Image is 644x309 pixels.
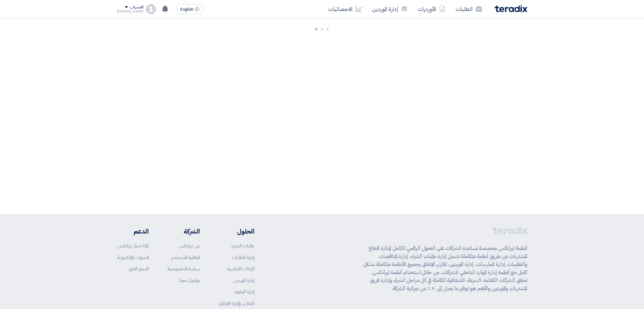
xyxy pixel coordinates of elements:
[180,277,200,284] a: تواصل معنا
[117,227,149,236] li: الدعم
[367,2,413,16] a: إدارة الموردين
[227,265,254,272] a: المزادات العكسية
[233,277,254,284] a: إدارة الموردين
[180,7,193,12] span: English
[176,4,204,14] button: English
[167,265,200,272] a: سياسة الخصوصية
[232,254,254,261] a: إدارة الطلبات
[117,10,144,13] div: [PERSON_NAME]
[413,2,451,16] a: الأوردرات
[130,5,143,10] div: الحساب
[219,227,254,236] li: الحلول
[171,254,200,261] a: اتفاقية المستخدم
[495,5,527,12] img: Teradix logo
[235,288,254,295] a: إدارة العقود
[117,254,149,261] a: الندوات الإلكترونية
[179,242,200,249] a: عن تيرادكس
[451,2,487,16] a: الطلبات
[167,227,200,236] li: الشركة
[219,300,254,307] a: التقارير وإدارة الإنفاق
[323,2,367,16] a: الاحصائيات
[146,4,156,14] img: profile_test.png
[363,244,527,292] p: أنظمة تيرادكس مخصصة لمساعدة الشركات على التحول الرقمي الكامل لإدارة قطاع المشتريات عن طريق أنظمة ...
[129,265,149,272] a: الدعم الفني
[231,242,254,249] a: طلبات الشراء
[118,242,149,249] a: لماذا تختار تيرادكس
